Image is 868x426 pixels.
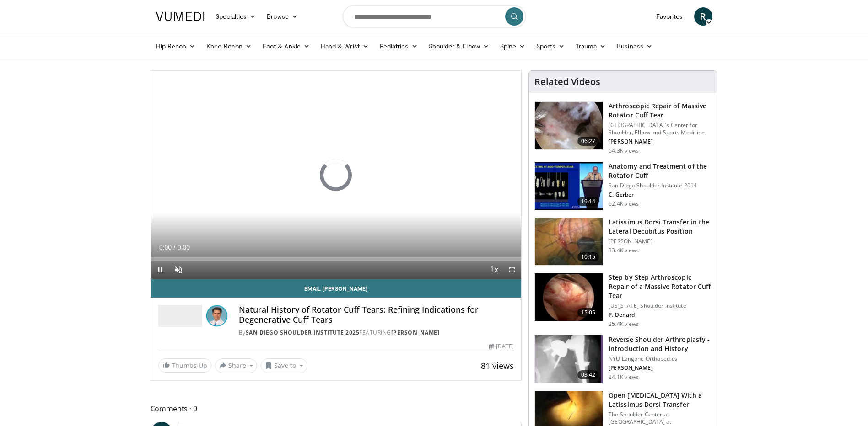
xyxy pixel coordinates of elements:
[535,102,603,149] img: 281021_0002_1.png.150x105_q85_crop-smart_upscale.jpg
[151,37,201,55] a: Hip Recon
[169,261,188,279] button: Unmute
[609,302,712,309] p: [US_STATE] Shoulder Institute
[535,218,603,266] img: 38501_0000_3.png.150x105_q85_crop-smart_upscale.jpg
[611,37,658,55] a: Business
[159,244,172,251] span: 0:00
[481,360,514,371] span: 81 views
[609,238,712,245] p: [PERSON_NAME]
[239,305,514,325] h4: Natural History of Rotator Cuff Tears: Refining Indications for Degenerative Cuff Tears
[495,37,531,55] a: Spine
[609,191,712,198] p: C. Gerber
[261,7,303,26] a: Browse
[609,101,712,120] h3: Arthroscopic Repair of Massive Rotator Cuff Tear
[239,329,514,337] div: By FEATURING
[570,37,612,55] a: Trauma
[261,358,307,373] button: Save to
[577,370,599,379] span: 03:42
[343,5,526,27] input: Search topics, interventions
[609,311,712,319] p: P. Denard
[201,37,257,55] a: Knee Recon
[151,403,522,415] span: Comments 0
[503,261,521,279] button: Fullscreen
[485,261,503,279] button: Playback Rate
[158,358,211,373] a: Thumbs Up
[609,247,639,254] p: 33.4K views
[609,162,712,180] h3: Anatomy and Treatment of the Rotator Cuff
[609,320,639,328] p: 25.4K views
[609,335,712,353] h3: Reverse Shoulder Arthroplasty - Introduction and History
[609,391,712,409] h3: Open [MEDICAL_DATA] With a Latissimus Dorsi Transfer
[151,257,522,261] div: Progress Bar
[535,335,603,383] img: zucker_4.png.150x105_q85_crop-smart_upscale.jpg
[489,342,514,351] div: [DATE]
[609,218,712,236] h3: Latissimus Dorsi Transfer in the Lateral Decubitus Position
[374,37,423,55] a: Pediatrics
[531,37,570,55] a: Sports
[577,308,599,317] span: 15:05
[609,147,639,154] p: 64.3K views
[151,279,522,298] a: Email [PERSON_NAME]
[577,197,599,206] span: 19:14
[609,182,712,189] p: San Diego Shoulder Institute 2014
[535,273,603,321] img: 7cd5bdb9-3b5e-40f2-a8f4-702d57719c06.150x105_q85_crop-smart_upscale.jpg
[609,373,639,381] p: 24.1K views
[534,101,712,154] a: 06:27 Arthroscopic Repair of Massive Rotator Cuff Tear [GEOGRAPHIC_DATA]'s Center for Shoulder, E...
[158,305,202,327] img: San Diego Shoulder Institute 2025
[609,200,639,208] p: 62.4K views
[577,252,599,261] span: 10:15
[609,138,712,145] p: [PERSON_NAME]
[609,364,712,372] p: [PERSON_NAME]
[215,358,258,373] button: Share
[151,261,169,279] button: Pause
[694,7,712,26] a: R
[156,12,205,21] img: VuMedi Logo
[391,329,440,336] a: [PERSON_NAME]
[423,37,495,55] a: Shoulder & Elbow
[609,355,712,362] p: NYU Langone Orthopedics
[535,162,603,210] img: 58008271-3059-4eea-87a5-8726eb53a503.150x105_q85_crop-smart_upscale.jpg
[246,329,360,336] a: San Diego Shoulder Institute 2025
[174,244,176,251] span: /
[315,37,374,55] a: Hand & Wrist
[577,137,599,146] span: 06:27
[609,273,712,300] h3: Step by Step Arthroscopic Repair of a Massive Rotator Cuff Tear
[609,122,712,136] p: [GEOGRAPHIC_DATA]'s Center for Shoulder, Elbow and Sports Medicine
[651,7,689,26] a: Favorites
[257,37,315,55] a: Foot & Ankle
[151,71,522,279] video-js: Video Player
[206,305,228,327] img: Avatar
[534,162,712,210] a: 19:14 Anatomy and Treatment of the Rotator Cuff San Diego Shoulder Institute 2014 C. Gerber 62.4K...
[534,335,712,383] a: 03:42 Reverse Shoulder Arthroplasty - Introduction and History NYU Langone Orthopedics [PERSON_NA...
[534,218,712,266] a: 10:15 Latissimus Dorsi Transfer in the Lateral Decubitus Position [PERSON_NAME] 33.4K views
[210,7,262,26] a: Specialties
[534,273,712,328] a: 15:05 Step by Step Arthroscopic Repair of a Massive Rotator Cuff Tear [US_STATE] Shoulder Institu...
[178,244,190,251] span: 0:00
[534,76,600,87] h4: Related Videos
